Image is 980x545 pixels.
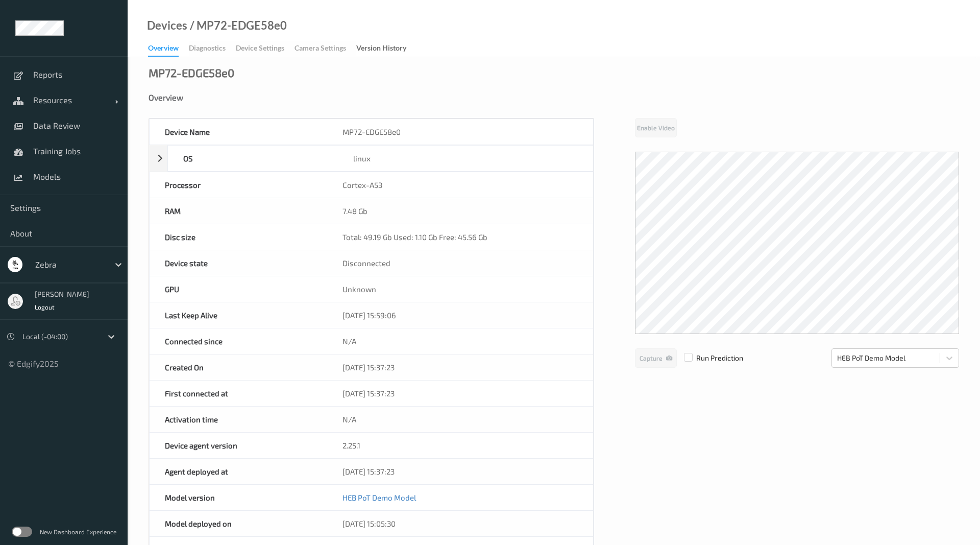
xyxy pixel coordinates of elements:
[327,511,594,536] div: [DATE] 15:05:30
[150,407,327,432] div: Activation time
[148,41,189,57] a: Overview
[147,20,187,31] a: Devices
[635,348,677,368] button: Capture
[187,20,287,31] div: / MP72-EDGE58e0
[149,67,234,78] div: MP72-EDGE58e0
[150,302,327,328] div: Last Keep Alive
[342,493,416,502] a: HEB PoT Demo Model
[327,302,594,328] div: [DATE] 15:59:06
[150,381,327,406] div: First connected at
[356,41,416,56] a: Version History
[150,433,327,458] div: Device agent version
[150,354,327,380] div: Created On
[150,250,327,276] div: Device state
[356,43,406,56] div: Version History
[150,224,327,250] div: Disc size
[168,146,338,171] div: OS
[677,353,743,363] span: Run Prediction
[150,172,327,198] div: Processor
[327,433,594,458] div: 2.25.1
[149,145,594,172] div: OSlinux
[150,511,327,536] div: Model deployed on
[327,250,594,276] div: Disconnected
[327,354,594,380] div: [DATE] 15:37:23
[149,92,959,103] div: Overview
[150,459,327,484] div: Agent deployed at
[327,328,594,354] div: N/A
[635,118,677,137] button: Enable Video
[327,224,594,250] div: Total: 49.19 Gb Used: 1.10 Gb Free: 45.56 Gb
[327,381,594,406] div: [DATE] 15:37:23
[150,485,327,510] div: Model version
[338,146,593,171] div: linux
[150,328,327,354] div: Connected since
[148,43,179,57] div: Overview
[327,459,594,484] div: [DATE] 15:37:23
[150,198,327,224] div: RAM
[327,198,594,224] div: 7.48 Gb
[327,276,594,302] div: Unknown
[327,119,594,145] div: MP72-EDGE58e0
[150,276,327,302] div: GPU
[327,172,594,198] div: Cortex-A53
[150,119,327,145] div: Device Name
[327,407,594,432] div: N/A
